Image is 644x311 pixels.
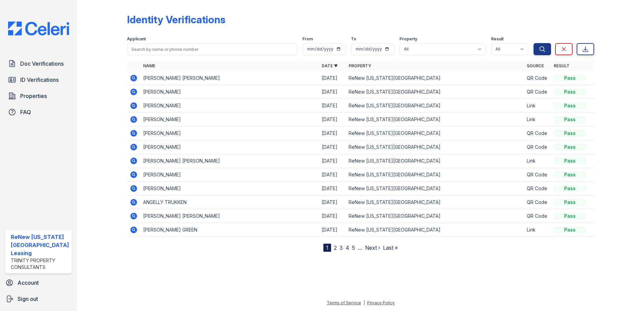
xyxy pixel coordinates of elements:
a: Privacy Policy [367,300,395,305]
td: [PERSON_NAME] [140,99,319,113]
a: Account [3,276,74,289]
td: [PERSON_NAME] [140,113,319,127]
div: Pass [554,171,586,178]
div: Pass [554,75,586,81]
label: From [302,36,313,42]
label: Result [491,36,504,42]
td: [DATE] [319,99,346,113]
td: Link [524,113,551,127]
td: QR Code [524,71,551,85]
td: [PERSON_NAME] [PERSON_NAME] [140,209,319,223]
td: [PERSON_NAME] [140,182,319,196]
span: Sign out [18,295,38,303]
a: Property [349,63,371,68]
label: To [351,36,356,42]
td: ReNew [US_STATE][GEOGRAPHIC_DATA] [346,113,524,127]
span: … [358,244,362,252]
span: FAQ [20,108,31,116]
a: FAQ [5,105,72,119]
div: Pass [554,89,586,95]
div: | [363,300,365,305]
a: Next › [365,244,380,251]
td: QR Code [524,209,551,223]
td: [DATE] [319,168,346,182]
a: 5 [352,244,355,251]
td: ReNew [US_STATE][GEOGRAPHIC_DATA] [346,71,524,85]
span: Properties [20,92,47,100]
td: QR Code [524,127,551,140]
input: Search by name or phone number [127,43,297,55]
a: 2 [334,244,337,251]
a: Last » [383,244,398,251]
td: [DATE] [319,85,346,99]
a: Doc Verifications [5,57,72,70]
a: Name [143,63,155,68]
span: Doc Verifications [20,60,64,68]
div: Pass [554,116,586,123]
td: [DATE] [319,113,346,127]
div: Pass [554,213,586,219]
td: ReNew [US_STATE][GEOGRAPHIC_DATA] [346,196,524,209]
td: ReNew [US_STATE][GEOGRAPHIC_DATA] [346,85,524,99]
td: Link [524,154,551,168]
td: QR Code [524,140,551,154]
td: [DATE] [319,196,346,209]
td: ReNew [US_STATE][GEOGRAPHIC_DATA] [346,99,524,113]
td: ReNew [US_STATE][GEOGRAPHIC_DATA] [346,154,524,168]
td: [DATE] [319,182,346,196]
td: [PERSON_NAME] [PERSON_NAME] [140,154,319,168]
a: Terms of Service [327,300,361,305]
div: ReNew [US_STATE][GEOGRAPHIC_DATA] Leasing [11,233,69,257]
div: Pass [554,130,586,137]
div: Pass [554,158,586,164]
div: Identity Verifications [127,13,225,26]
td: ReNew [US_STATE][GEOGRAPHIC_DATA] [346,209,524,223]
td: Link [524,99,551,113]
a: Source [527,63,544,68]
td: [DATE] [319,209,346,223]
a: 4 [346,244,349,251]
td: ReNew [US_STATE][GEOGRAPHIC_DATA] [346,168,524,182]
span: ID Verifications [20,76,59,84]
div: Pass [554,144,586,150]
td: ReNew [US_STATE][GEOGRAPHIC_DATA] [346,182,524,196]
td: QR Code [524,196,551,209]
div: Pass [554,185,586,192]
td: [PERSON_NAME] [PERSON_NAME] [140,71,319,85]
td: ReNew [US_STATE][GEOGRAPHIC_DATA] [346,140,524,154]
label: Applicant [127,36,146,42]
td: [DATE] [319,71,346,85]
td: Link [524,223,551,237]
a: Sign out [3,292,74,306]
label: Property [399,36,417,42]
a: 3 [340,244,343,251]
td: QR Code [524,168,551,182]
img: CE_Logo_Blue-a8612792a0a2168367f1c8372b55b34899dd931a85d93a1a3d3e32e68fde9ad4.png [3,22,74,35]
td: [PERSON_NAME] GREEN [140,223,319,237]
a: Result [554,63,570,68]
td: ReNew [US_STATE][GEOGRAPHIC_DATA] [346,223,524,237]
span: Account [18,279,39,287]
div: Pass [554,199,586,206]
div: Pass [554,102,586,109]
td: QR Code [524,182,551,196]
td: [DATE] [319,140,346,154]
td: [DATE] [319,154,346,168]
td: [PERSON_NAME] [140,168,319,182]
td: ReNew [US_STATE][GEOGRAPHIC_DATA] [346,127,524,140]
td: [DATE] [319,223,346,237]
td: [PERSON_NAME] [140,140,319,154]
a: Date ▼ [322,63,338,68]
td: QR Code [524,85,551,99]
td: [PERSON_NAME] [140,85,319,99]
td: [DATE] [319,127,346,140]
td: [PERSON_NAME] [140,127,319,140]
a: ID Verifications [5,73,72,87]
div: 1 [323,244,331,252]
div: Trinity Property Consultants [11,257,69,271]
div: Pass [554,227,586,233]
td: ANGELLY TRUKKEN [140,196,319,209]
a: Properties [5,89,72,103]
